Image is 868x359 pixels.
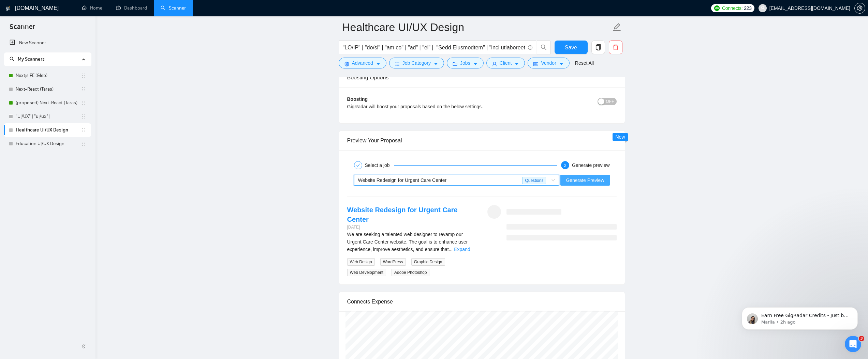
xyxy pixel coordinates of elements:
[460,59,470,67] span: Jobs
[572,161,610,169] div: Generate preview
[347,232,468,252] span: We are seeking a talented web designer to revamp our Urgent Care Center website. The goal is to e...
[555,41,588,54] button: Save
[744,4,751,12] span: 223
[566,176,604,184] span: Generate Preview
[347,131,617,150] div: Preview Your Proposal
[347,269,386,276] span: Web Development
[714,5,720,11] img: upwork-logo.png
[81,87,86,92] span: holder
[16,82,81,96] a: Next+React (Taras)
[347,68,617,87] div: Boosting Options
[447,58,484,68] button: folderJobscaret-down
[358,177,447,183] span: Website Redesign for Urgent Care Center
[454,247,470,252] a: Expand
[486,58,525,68] button: userClientcaret-down
[347,96,368,102] b: Boosting
[591,41,605,54] button: copy
[528,58,569,68] button: idcardVendorcaret-down
[606,98,614,105] span: OFF
[347,206,458,223] a: Website Redesign for Urgent Care Center
[533,61,538,66] span: idcard
[347,292,617,311] div: Connects Expense
[356,163,360,167] span: check
[365,161,394,169] div: Select a job
[615,134,625,140] span: New
[564,163,567,168] span: 2
[722,4,742,12] span: Connects:
[449,247,453,252] span: ...
[492,61,497,66] span: user
[16,110,81,123] a: "UI/UX" | "ui/ux" |
[81,114,86,119] span: holder
[4,22,41,36] span: Scanner
[500,59,512,67] span: Client
[565,43,577,52] span: Save
[10,57,14,61] span: search
[433,61,438,66] span: caret-down
[592,44,605,50] span: copy
[4,69,91,82] li: Nextjs FE (Gleb)
[161,5,186,11] a: searchScanner
[10,56,45,62] span: My Scanners
[347,224,476,231] div: [DATE]
[389,58,444,68] button: barsJob Categorycaret-down
[339,58,386,68] button: settingAdvancedcaret-down
[16,96,81,110] a: (proposed) Next+React (Taras)
[4,82,91,96] li: Next+React (Taras)
[609,44,622,50] span: delete
[732,293,868,341] iframe: Intercom notifications message
[854,5,865,11] a: setting
[559,61,564,66] span: caret-down
[4,123,91,137] li: Healthcare UI/UX Design
[81,100,86,106] span: holder
[613,23,621,32] span: edit
[514,61,519,66] span: caret-down
[4,36,91,50] li: New Scanner
[347,231,476,253] div: We are seeking a talented web designer to revamp our Urgent Care Center website. The goal is to e...
[10,36,86,50] a: New Scanner
[376,61,381,66] span: caret-down
[528,45,532,50] span: info-circle
[344,61,349,66] span: setting
[81,73,86,78] span: holder
[560,175,609,186] button: Generate Preview
[81,343,88,350] span: double-left
[81,141,86,146] span: holder
[342,19,611,36] input: Scanner name...
[4,137,91,151] li: Education UI/UX Design
[609,41,622,54] button: delete
[16,69,81,82] a: Nextjs FE (Gleb)
[4,96,91,110] li: (proposed) Next+React (Taras)
[343,43,525,52] input: Search Freelance Jobs...
[859,336,864,341] span: 3
[392,269,429,276] span: Adobe Photoshop
[352,59,373,67] span: Advanced
[16,137,81,151] a: Education UI/UX Design
[541,59,556,67] span: Vendor
[854,3,865,14] button: setting
[82,5,102,11] a: homeHome
[347,258,375,266] span: Web Design
[537,44,550,50] span: search
[16,123,81,137] a: Healthcare UI/UX Design
[575,59,594,67] a: Reset All
[380,258,406,266] span: WordPress
[473,61,478,66] span: caret-down
[760,6,765,11] span: user
[411,258,445,266] span: Graphic Design
[18,56,45,62] span: My Scanners
[4,110,91,123] li: "UI/UX" | "ui/ux" |
[453,61,457,66] span: folder
[116,5,147,11] a: dashboardDashboard
[537,41,550,54] button: search
[81,127,86,133] span: holder
[522,177,546,184] span: Questions
[6,3,11,14] img: logo
[347,103,549,110] div: GigRadar will boost your proposals based on the below settings.
[402,59,431,67] span: Job Category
